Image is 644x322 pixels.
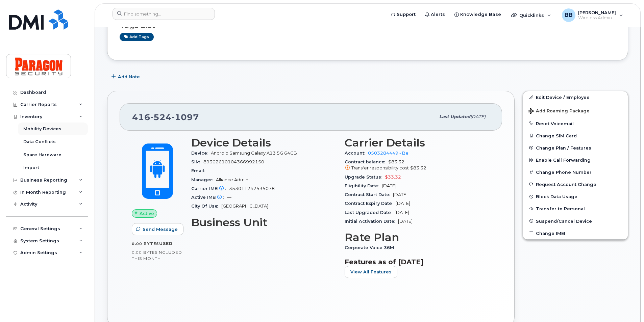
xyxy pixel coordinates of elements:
button: Change IMEI [523,227,628,239]
span: Upgrade Status [345,175,385,180]
span: $33.32 [385,175,401,180]
span: Manager [191,177,216,182]
span: View All Features [350,269,392,275]
a: Support [386,8,420,21]
button: View All Features [345,266,397,278]
span: 416 [132,112,199,122]
span: [GEOGRAPHIC_DATA] [221,204,268,209]
button: Add Note [107,71,146,83]
span: Suspend/Cancel Device [536,218,592,223]
h3: Features as of [DATE] [345,258,490,266]
span: Eligibility Date [345,183,382,188]
span: BB [565,11,573,19]
span: City Of Use [191,204,221,209]
span: Device [191,151,211,156]
div: Barb Burling [557,8,628,22]
button: Send Message [132,223,183,235]
span: Contract Expiry Date [345,201,396,206]
span: [DATE] [395,210,409,215]
input: Find something... [113,8,215,20]
span: Knowledge Base [460,11,501,18]
span: [DATE] [396,201,410,206]
span: Active [140,210,154,217]
h3: Device Details [191,137,337,149]
span: — [227,195,231,200]
button: Request Account Change [523,178,628,190]
div: Quicklinks [506,8,556,22]
span: Android Samsung Galaxy A13 5G 64GB [211,151,297,156]
span: $83.32 [410,165,426,170]
a: Edit Device / Employee [523,91,628,103]
span: Transfer responsibility cost [351,165,409,170]
h3: Carrier Details [345,137,490,149]
span: Last updated [439,114,470,119]
button: Add Roaming Package [523,104,628,117]
span: Carrier IMEI [191,186,229,191]
span: Corporate Voice 36M [345,245,398,250]
span: 1097 [172,112,199,122]
span: 0.00 Bytes [132,250,157,255]
button: Suspend/Cancel Device [523,215,628,227]
span: Send Message [143,226,178,233]
h3: Tags List [120,21,616,30]
button: Block Data Usage [523,190,628,203]
button: Change Plan / Features [523,142,628,154]
span: Add Roaming Package [528,108,590,115]
span: Alliance Admin [216,177,248,182]
span: Active IMEI [191,195,227,200]
span: Wireless Admin [578,15,616,21]
span: Email [191,168,208,173]
span: Quicklinks [519,12,544,18]
span: Account [345,151,368,156]
span: Add Note [118,74,140,80]
button: Enable Call Forwarding [523,154,628,166]
h3: Rate Plan [345,231,490,243]
span: SIM [191,159,203,164]
span: [DATE] [393,192,407,197]
span: Support [397,11,416,18]
span: [DATE] [382,183,396,188]
span: Contract balance [345,159,388,164]
span: [PERSON_NAME] [578,10,616,15]
span: Enable Call Forwarding [536,158,591,163]
button: Change SIM Card [523,130,628,142]
span: — [208,168,212,173]
span: included this month [132,250,182,261]
span: 89302610104366992150 [203,159,264,164]
span: Contract Start Date [345,192,393,197]
span: Last Upgraded Date [345,210,395,215]
span: $83.32 [345,159,490,171]
span: 353011242535078 [229,186,275,191]
button: Transfer to Personal [523,203,628,215]
a: Alerts [420,8,450,21]
span: used [159,241,173,246]
span: Alerts [431,11,445,18]
span: Initial Activation Date [345,219,398,224]
h3: Business Unit [191,216,337,229]
span: 524 [150,112,172,122]
a: Add tags [120,33,154,41]
span: [DATE] [398,219,413,224]
a: 0503284449 - Bell [368,151,411,156]
span: 0.00 Bytes [132,241,159,246]
a: Knowledge Base [450,8,506,21]
button: Reset Voicemail [523,117,628,130]
span: [DATE] [470,114,486,119]
span: Change Plan / Features [536,145,591,150]
button: Change Phone Number [523,166,628,178]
